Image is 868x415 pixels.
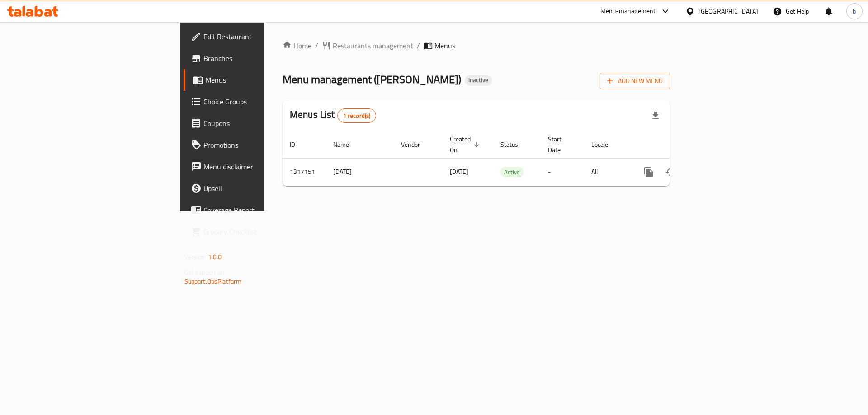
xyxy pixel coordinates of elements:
[600,73,670,89] button: Add New Menu
[184,199,325,221] a: Coverage Report
[203,161,318,172] span: Menu disclaimer
[500,139,530,150] span: Status
[208,251,222,263] span: 1.0.0
[500,167,524,177] div: Active
[541,158,584,186] td: -
[853,6,856,16] span: b
[290,108,376,123] h2: Menus List
[450,134,482,155] span: Created On
[203,226,318,237] span: Grocery Checklist
[203,183,318,194] span: Upsell
[203,140,318,150] span: Promotions
[450,166,468,177] span: [DATE]
[203,96,318,107] span: Choice Groups
[338,112,376,120] span: 1 record(s)
[638,161,660,183] button: more
[465,75,492,86] div: Inactive
[401,139,432,150] span: Vendor
[184,47,325,69] a: Branches
[203,118,318,129] span: Coupons
[184,251,207,263] span: Version:
[500,167,524,177] span: Active
[584,158,631,186] td: All
[283,40,670,51] nav: breadcrumb
[184,156,325,177] a: Menu disclaimer
[631,131,732,159] th: Actions
[417,40,420,51] li: /
[600,6,656,17] div: Menu-management
[203,31,318,42] span: Edit Restaurant
[333,139,361,150] span: Name
[184,275,242,287] a: Support.OpsPlatform
[645,105,666,126] div: Export file
[184,91,325,112] a: Choice Groups
[184,26,325,47] a: Edit Restaurant
[290,139,307,150] span: ID
[184,134,325,156] a: Promotions
[184,69,325,91] a: Menus
[283,131,732,186] table: enhanced table
[322,40,413,51] a: Restaurants management
[434,40,455,51] span: Menus
[333,40,413,51] span: Restaurants management
[698,6,758,16] div: [GEOGRAPHIC_DATA]
[465,76,492,84] span: Inactive
[203,53,318,64] span: Branches
[548,134,573,155] span: Start Date
[184,266,226,278] span: Get support on:
[203,205,318,215] span: Coverage Report
[591,139,620,150] span: Locale
[205,75,318,85] span: Menus
[184,221,325,242] a: Grocery Checklist
[607,75,663,87] span: Add New Menu
[326,158,394,186] td: [DATE]
[184,177,325,199] a: Upsell
[660,161,681,183] button: Change Status
[184,112,325,134] a: Coupons
[283,69,461,89] span: Menu management ( [PERSON_NAME] )
[337,108,377,123] div: Total records count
